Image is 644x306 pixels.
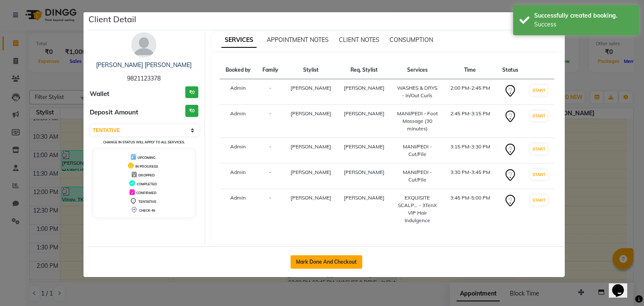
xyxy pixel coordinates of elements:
[139,208,155,213] span: CHECK-IN
[344,85,384,91] span: [PERSON_NAME]
[291,143,331,150] span: [PERSON_NAME]
[391,61,444,79] th: Services
[338,61,391,79] th: Req. Stylist
[396,84,439,99] div: WASHES & DRYS - In/Out Curls
[344,194,384,201] span: [PERSON_NAME]
[220,79,257,105] td: Admin
[291,255,362,269] button: Mark Done And Checkout
[444,189,496,230] td: 3:45 PM-5:00 PM
[90,108,138,117] span: Deposit Amount
[185,105,198,117] h3: ₹0
[339,36,379,44] span: CLIENT NOTES
[257,105,284,138] td: -
[257,138,284,163] td: -
[396,143,439,158] div: MANI/PEDI - Cut/File
[344,110,384,117] span: [PERSON_NAME]
[90,89,109,99] span: Wallet
[220,61,257,79] th: Booked by
[530,85,548,96] button: START
[609,272,636,298] iframe: chat widget
[530,144,548,154] button: START
[496,61,524,79] th: Status
[220,105,257,138] td: Admin
[396,194,439,224] div: EXQUISITE SCALP... - 3TenX VIP Hair Indulgence
[444,138,496,163] td: 3:15 PM-3:30 PM
[444,79,496,105] td: 2:00 PM-2:45 PM
[185,86,198,99] h3: ₹0
[257,79,284,105] td: -
[344,143,384,150] span: [PERSON_NAME]
[444,61,496,79] th: Time
[291,169,331,175] span: [PERSON_NAME]
[284,61,337,79] th: Stylist
[138,156,156,160] span: UPCOMING
[396,169,439,184] div: MANI/PEDI - Cut/File
[135,164,158,169] span: IN PROGRESS
[530,195,548,205] button: START
[291,85,331,91] span: [PERSON_NAME]
[131,32,156,57] img: avatar
[220,189,257,230] td: Admin
[444,105,496,138] td: 2:45 PM-3:15 PM
[530,111,548,121] button: START
[534,11,633,20] div: Successfully created booking.
[257,61,284,79] th: Family
[530,169,548,180] button: START
[444,163,496,189] td: 3:30 PM-3:45 PM
[220,163,257,189] td: Admin
[221,33,257,48] span: SERVICES
[103,140,185,144] small: Change in status will apply to all services.
[291,110,331,117] span: [PERSON_NAME]
[138,173,155,177] span: DROPPED
[396,110,439,132] div: MANI/PEDI - Foot Massage (30 minutes)
[291,194,331,201] span: [PERSON_NAME]
[137,182,157,186] span: COMPLETED
[257,189,284,230] td: -
[534,20,633,29] div: Success
[220,138,257,163] td: Admin
[267,36,329,44] span: APPOINTMENT NOTES
[390,36,433,44] span: CONSUMPTION
[257,163,284,189] td: -
[88,13,136,26] h5: Client Detail
[344,169,384,175] span: [PERSON_NAME]
[127,75,161,82] span: 9821123378
[138,200,156,204] span: TENTATIVE
[136,191,156,195] span: CONFIRMED
[96,61,192,69] a: [PERSON_NAME] [PERSON_NAME]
